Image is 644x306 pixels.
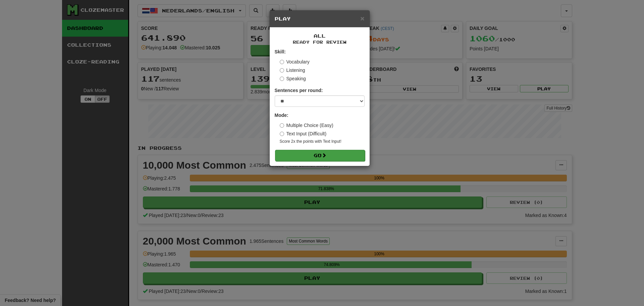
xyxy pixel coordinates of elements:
span: × [360,14,364,22]
span: All [314,33,326,39]
small: Ready for Review [275,39,365,45]
button: Go [275,150,365,161]
label: Sentences per round: [275,87,323,94]
label: Speaking [280,75,306,82]
input: Listening [280,68,284,73]
input: Vocabulary [280,60,284,64]
label: Text Input (Difficult) [280,130,327,137]
label: Multiple Choice (Easy) [280,122,333,129]
label: Vocabulary [280,58,310,65]
strong: Mode: [275,113,288,118]
strong: Skill: [275,49,286,54]
h5: Play [275,15,365,22]
input: Multiple Choice (Easy) [280,123,284,128]
input: Speaking [280,77,284,81]
small: Score 2x the points with Text Input ! [280,139,365,144]
input: Text Input (Difficult) [280,132,284,136]
label: Listening [280,67,305,74]
button: Close [360,15,364,22]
